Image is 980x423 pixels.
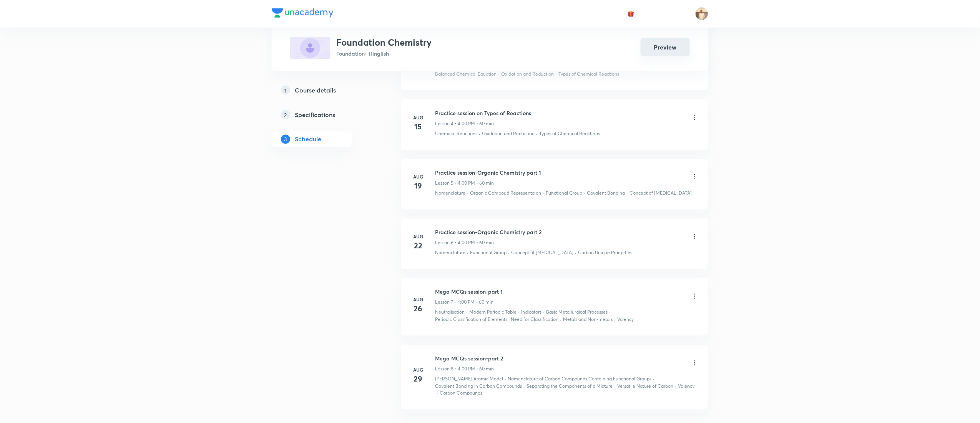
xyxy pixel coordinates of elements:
[435,130,477,137] p: Chemical Reactions
[543,309,545,316] div: ·
[290,37,330,59] img: 45C020B7-900A-4366-9A91-3CCEEC0ED5F3_plus.png
[467,190,468,197] div: ·
[617,316,634,323] p: Valency
[678,383,694,390] p: Valency
[435,180,494,187] p: Lesson 5 • 4:00 PM • 60 min
[435,109,531,117] h6: Practice session on Types of Reactions
[614,383,616,390] div: ·
[470,190,541,197] p: Organic Compoud Representaion
[435,316,558,323] p: Periodic Classification of Elements : Need for Classification
[272,8,334,20] a: Company Logo
[558,71,619,78] p: Types of Chemical Reactions
[625,8,637,20] button: avatar
[587,190,625,197] p: Covalent Bonding
[410,373,426,385] h4: 29
[546,190,582,197] p: Functional Group
[675,383,676,390] div: ·
[272,107,376,122] a: 2Specifications
[440,390,482,397] p: Carbon Compounds
[578,250,632,256] p: Carbon Unique Proeprties
[435,250,465,256] p: Nomenclature
[295,86,336,95] h5: Course details
[626,190,628,197] div: ·
[435,190,465,197] p: Nomenclature
[653,376,654,383] div: ·
[410,114,426,121] h6: Aug
[479,130,480,137] div: ·
[336,50,432,58] p: Foundation • Hinglish
[543,190,544,197] div: ·
[410,303,426,315] h4: 26
[555,71,557,78] div: ·
[523,383,525,390] div: ·
[437,390,438,397] div: ·
[614,316,616,323] div: ·
[630,190,692,197] p: Concept of [MEDICAL_DATA]
[584,190,585,197] div: ·
[295,135,321,144] h5: Schedule
[336,37,432,48] h3: Foundation Chemistry
[435,309,465,316] p: Neutralisation
[435,299,493,306] p: Lesson 7 • 4:00 PM • 60 min
[563,316,613,323] p: Metals and Non-metals
[505,376,506,383] div: ·
[435,120,494,127] p: Lesson 4 • 4:00 PM • 60 min
[518,309,520,316] div: ·
[281,135,290,144] p: 3
[536,130,538,137] div: ·
[272,8,334,18] img: Company Logo
[501,71,554,78] p: Oxidation and Reduction
[410,240,426,252] h4: 22
[410,121,426,132] h4: 15
[508,376,651,383] p: Nomenclature of Carbon Compounds Containing Functional Groups
[410,367,426,373] h6: Aug
[609,309,611,316] div: ·
[539,130,600,137] p: Types of Chemical Reactions
[435,240,494,246] p: Lesson 6 • 4:00 PM • 60 min
[281,110,290,119] p: 2
[272,83,376,98] a: 1Course details
[511,250,573,256] p: Concept of [MEDICAL_DATA]
[527,383,613,390] p: Separating the Components of a Mixture
[469,309,517,316] p: Modern Periodic Table
[575,250,576,256] div: ·
[470,250,507,256] p: Functional Group
[641,38,690,56] button: Preview
[628,10,635,17] img: avatar
[560,316,561,323] div: ·
[467,250,468,256] div: ·
[435,355,503,363] h6: Mega MCQs session-part 2
[508,250,510,256] div: ·
[521,309,541,316] p: Indicators
[546,309,608,316] p: Basic Metallurgical Processes
[410,173,426,180] h6: Aug
[281,86,290,95] p: 1
[695,7,708,20] img: Chandrakant Deshmukh
[435,228,541,236] h6: Practice session-Organic Chemistry part 2
[295,110,335,119] h5: Specifications
[617,383,673,390] p: Versatile Nature of Carbon
[435,71,497,78] p: Balanced Chemical Equation
[410,296,426,303] h6: Aug
[435,383,522,390] p: Covalent Bonding in Carbon Compounds
[498,71,500,78] div: ·
[482,130,535,137] p: Oxidation and Reduction
[435,376,503,383] p: [PERSON_NAME] Atomic Model
[435,366,494,373] p: Lesson 8 • 4:00 PM • 60 min
[435,288,503,296] h6: Mega MCQs session-part 1
[466,309,468,316] div: ·
[435,169,541,177] h6: Practice session-Organic Chemistry part 1
[410,180,426,192] h4: 19
[410,233,426,240] h6: Aug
